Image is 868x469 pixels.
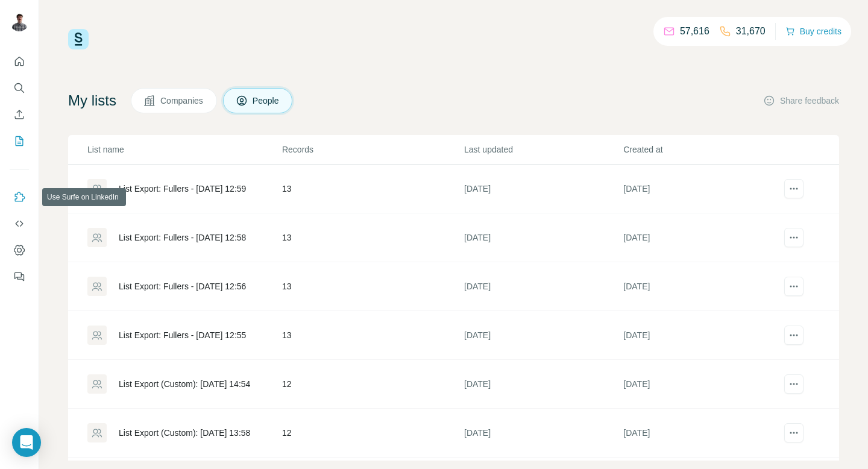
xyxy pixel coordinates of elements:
td: 13 [281,311,464,360]
span: Companies [160,95,204,107]
td: [DATE] [623,262,782,311]
button: actions [784,326,804,345]
td: [DATE] [464,213,623,262]
button: Enrich CSV [10,104,29,125]
td: [DATE] [464,409,623,458]
div: List Export: Fullers - [DATE] 12:56 [119,280,246,292]
span: People [253,95,280,107]
td: 13 [281,262,464,311]
div: List Export (Custom): [DATE] 13:58 [119,427,250,439]
td: [DATE] [623,409,782,458]
div: List Export (Custom): [DATE] 14:54 [119,378,250,390]
img: Surfe Logo [68,29,89,49]
button: Buy credits [785,23,841,40]
td: [DATE] [464,311,623,360]
h4: My lists [68,91,116,110]
button: Use Surfe on LinkedIn [10,186,29,208]
p: 57,616 [680,24,709,39]
td: 13 [281,213,464,262]
button: actions [784,277,804,296]
div: List Export: Fullers - [DATE] 12:55 [119,329,246,341]
td: [DATE] [464,165,623,213]
div: Open Intercom Messenger [12,428,41,457]
td: 12 [281,360,464,409]
td: [DATE] [623,311,782,360]
div: List Export: Fullers - [DATE] 12:58 [119,231,246,244]
button: Search [10,77,29,99]
td: [DATE] [464,262,623,311]
p: 31,670 [736,24,766,39]
button: actions [784,374,804,394]
td: [DATE] [623,360,782,409]
button: actions [784,423,804,442]
p: Last updated [464,143,622,156]
button: Quick start [10,51,29,72]
button: Use Surfe API [10,213,29,234]
button: actions [784,179,804,198]
button: Dashboard [10,239,29,261]
td: 12 [281,409,464,458]
img: Avatar [10,12,29,31]
div: List Export: Fullers - [DATE] 12:59 [119,183,246,195]
p: Created at [623,143,781,156]
p: Records [282,143,463,156]
td: [DATE] [623,213,782,262]
button: Feedback [10,266,29,288]
button: My lists [10,130,29,152]
button: Share feedback [763,95,839,107]
button: actions [784,228,804,247]
td: [DATE] [464,360,623,409]
p: List name [87,143,281,156]
td: 13 [281,165,464,213]
td: [DATE] [623,165,782,213]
